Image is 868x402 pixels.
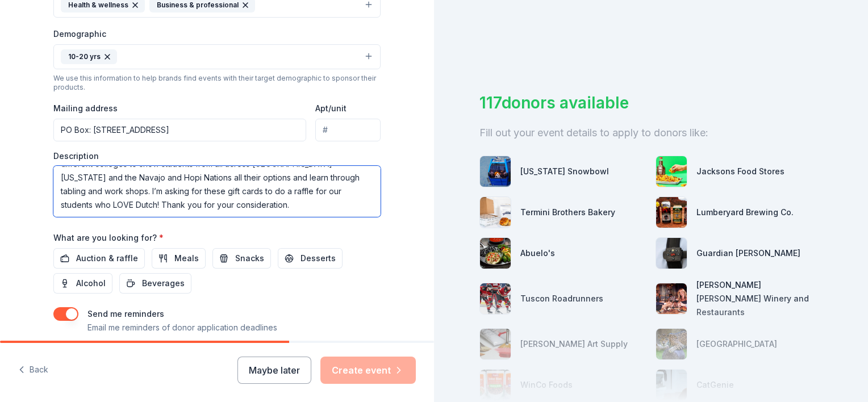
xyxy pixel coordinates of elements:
button: Meals [152,248,206,269]
input: # [315,119,381,141]
span: Snacks [235,252,264,265]
div: We use this information to help brands find events with their target demographic to sponsor their... [53,74,381,92]
button: Alcohol [53,273,112,294]
img: photo for Termini Brothers Bakery [480,197,511,228]
button: 10-20 yrs [53,44,381,69]
label: Description [53,150,99,162]
img: photo for Tuscon Roadrunners [480,283,511,314]
span: Auction & raffle [76,252,138,265]
img: photo for Cooper's Hawk Winery and Restaurants [656,283,687,314]
span: Meals [174,252,199,265]
span: Desserts [301,252,336,265]
img: photo for Arizona Snowbowl [480,156,511,187]
p: Email me reminders of donor application deadlines [87,321,277,334]
img: photo for Lumberyard Brewing Co. [656,197,687,228]
img: photo for Abuelo's [480,238,511,269]
div: 117 donors available [479,91,823,115]
div: Jacksons Food Stores [696,165,784,178]
button: Snacks [212,248,271,269]
button: Desserts [278,248,343,269]
input: Enter a US address [53,119,306,141]
label: Mailing address [53,103,118,114]
div: 10-20 yrs [61,49,117,64]
div: [US_STATE] Snowbowl [520,165,609,178]
button: Back [18,358,48,382]
label: Demographic [53,28,106,40]
img: photo for Jacksons Food Stores [656,156,687,187]
span: Alcohol [76,277,106,290]
button: Beverages [119,273,191,294]
span: Beverages [142,277,185,290]
div: Abuelo's [520,246,555,260]
img: photo for Guardian Angel Device [656,238,687,269]
label: What are you looking for? [53,232,164,244]
div: Lumberyard Brewing Co. [696,206,794,219]
div: Termini Brothers Bakery [520,206,615,219]
label: Apt/unit [315,103,347,114]
div: Fill out your event details to apply to donors like: [479,124,823,142]
div: [PERSON_NAME] [PERSON_NAME] Winery and Restaurants [696,278,823,319]
textarea: NAU Talent Search is a TRIO Program that serves [MEDICAL_DATA], first-generation high school stud... [53,166,381,217]
button: Maybe later [237,357,311,384]
label: Send me reminders [87,309,164,319]
button: Auction & raffle [53,248,145,269]
div: Guardian [PERSON_NAME] [696,246,800,260]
